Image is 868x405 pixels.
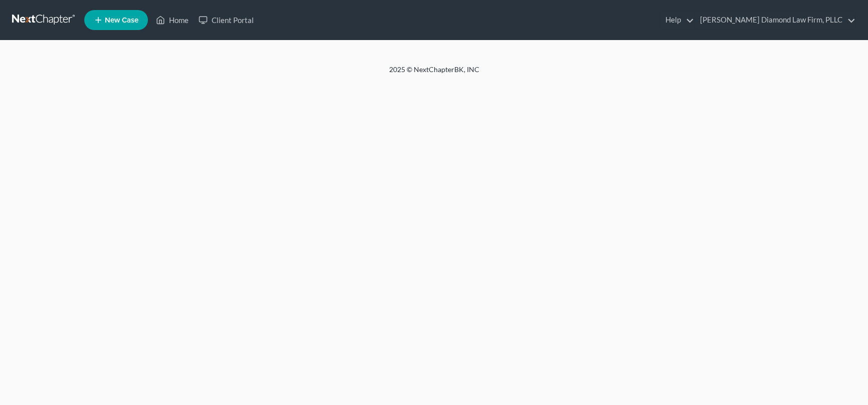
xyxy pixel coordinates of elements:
new-legal-case-button: New Case [84,10,148,30]
a: [PERSON_NAME] Diamond Law Firm, PLLC [695,11,855,29]
a: Client Portal [194,11,259,29]
a: Help [660,11,694,29]
a: Home [151,11,194,29]
div: 2025 © NextChapterBK, INC [148,65,720,83]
